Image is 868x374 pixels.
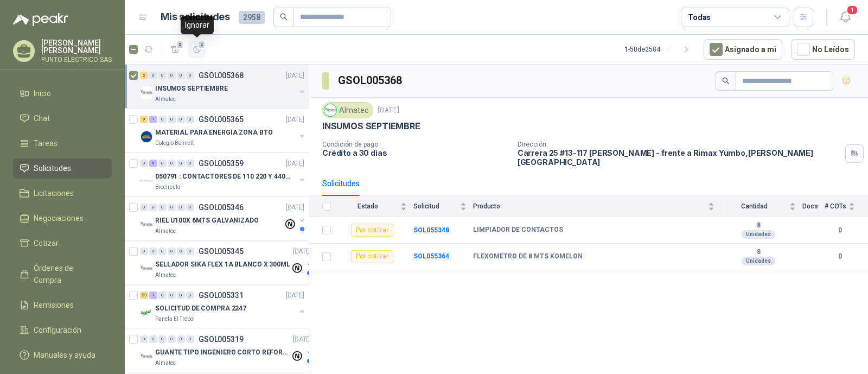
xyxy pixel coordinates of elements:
a: Cotizar [13,233,112,253]
div: 0 [186,248,194,255]
p: 050791 : CONTACTORES DE 110 220 Y 440 V [155,172,290,182]
span: Manuales y ayuda [34,349,95,361]
th: Estado [337,196,413,217]
div: 23 [140,291,148,299]
span: 2 [198,40,206,49]
div: 0 [158,116,167,123]
p: [DATE] [286,71,304,81]
div: 0 [186,160,194,167]
div: 0 [140,335,148,343]
img: Company Logo [140,350,153,363]
a: Tareas [13,133,112,154]
b: 0 [825,251,855,262]
p: [PERSON_NAME] [PERSON_NAME] [41,39,112,54]
div: 0 [140,204,148,211]
div: 1 [149,291,157,299]
div: 0 [149,72,157,79]
th: Cantidad [721,196,802,217]
div: 1 [149,116,157,123]
button: 2 [167,41,184,58]
p: GUANTE TIPO INGENIERO CORTO REFORZADO [155,347,290,358]
a: Inicio [13,83,112,104]
span: 1 [846,5,858,15]
div: 0 [177,116,185,123]
img: Logo peakr [13,13,68,26]
div: 0 [168,204,176,211]
div: 0 [177,160,185,167]
b: SOL055348 [413,226,449,234]
div: 0 [186,291,194,299]
a: 23 1 0 0 0 0 GSOL005331[DATE] Company LogoSOLICITUD DE COMPRA 2247Panela El Trébol [140,289,307,324]
th: Docs [802,196,825,217]
div: Solicitudes [322,178,360,189]
div: 0 [168,335,176,343]
span: 2958 [239,11,265,24]
p: [DATE] [293,334,311,345]
th: Solicitud [413,196,473,217]
p: GSOL005368 [199,72,244,79]
div: 0 [186,335,194,343]
div: 0 [158,335,167,343]
img: Company Logo [140,174,153,187]
span: Licitaciones [34,187,74,199]
span: search [722,77,730,85]
a: Solicitudes [13,158,112,179]
div: Almatec [322,102,373,118]
p: Carrera 25 #13-117 [PERSON_NAME] - frente a Rimax Yumbo , [PERSON_NAME][GEOGRAPHIC_DATA] [518,148,841,167]
div: 0 [186,72,194,79]
span: Órdenes de Compra [34,262,101,286]
span: Solicitud [413,202,458,210]
p: Almatec [155,359,176,367]
div: 9 [140,116,148,123]
p: PUNTO ELECTRICO SAS [41,56,112,63]
span: Inicio [34,87,51,99]
div: 0 [186,204,194,211]
div: 0 [168,291,176,299]
div: 5 [149,160,157,167]
p: INSUMOS SEPTIEMBRE [322,121,420,132]
b: LIMPIADOR DE CONTACTOS [473,226,563,234]
img: Company Logo [140,262,153,275]
p: GSOL005346 [199,204,244,211]
div: 0 [168,248,176,255]
button: 2 [188,41,206,58]
a: 0 0 0 0 0 0 GSOL005346[DATE] Company LogoRIEL U100X 6MTS GALVANIZADOAlmatec [140,201,307,236]
div: Unidades [742,257,775,265]
div: 0 [158,72,167,79]
a: 0 0 0 0 0 0 GSOL005345[DATE] Company LogoSELLADOR SIKA FLEX 1A BLANCO X 300MLAlmatec [140,245,314,280]
th: # COTs [825,196,868,217]
p: GSOL005359 [199,160,244,167]
p: Almatec [155,95,176,104]
div: 0 [168,116,176,123]
div: 0 [177,335,185,343]
b: 8 [721,221,796,230]
div: Por cotizar [351,224,393,237]
a: Órdenes de Compra [13,258,112,290]
p: Biocirculo [155,183,180,192]
div: 0 [177,291,185,299]
div: 0 [177,248,185,255]
p: Almatec [155,271,176,280]
span: Cotizar [34,237,59,249]
span: Cantidad [721,202,787,210]
div: Unidades [742,230,775,239]
p: Condición de pago [322,141,509,148]
a: Remisiones [13,295,112,315]
div: 0 [140,160,148,167]
img: Company Logo [324,104,336,116]
a: SOL055364 [413,252,449,260]
p: SELLADOR SIKA FLEX 1A BLANCO X 300ML [155,259,290,270]
button: No Leídos [791,39,855,60]
p: GSOL005319 [199,335,244,343]
p: GSOL005365 [199,116,244,123]
div: 0 [168,160,176,167]
div: 0 [158,291,167,299]
img: Company Logo [140,218,153,231]
img: Company Logo [140,306,153,319]
a: Chat [13,108,112,129]
span: 2 [176,40,184,49]
div: 0 [186,116,194,123]
span: Tareas [34,137,58,149]
p: [DATE] [286,115,304,125]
